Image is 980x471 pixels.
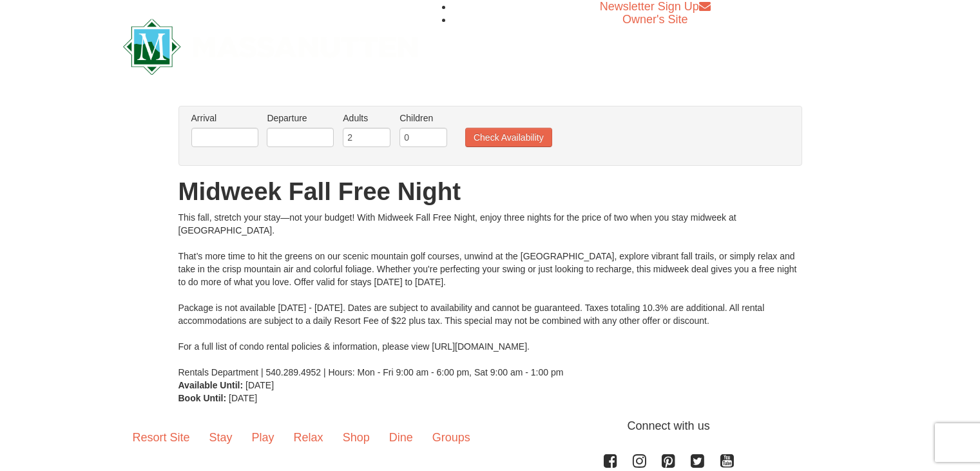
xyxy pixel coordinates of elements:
[200,417,242,457] a: Stay
[123,19,418,75] img: Massanutten Resort Logo
[178,211,802,379] div: This fall, stretch your stay—not your budget! With Midweek Fall Free Night, enjoy three nights fo...
[178,380,244,390] strong: Available Until:
[229,393,257,403] span: [DATE]
[245,380,274,390] span: [DATE]
[191,112,258,125] label: Arrival
[267,112,334,125] label: Departure
[178,393,227,403] strong: Book Until:
[178,179,802,205] h1: Midweek Fall Free Night
[123,30,418,60] a: Massanutten Resort
[242,417,284,457] a: Play
[380,417,423,457] a: Dine
[284,417,333,457] a: Relax
[622,13,687,26] a: Owner's Site
[333,417,380,457] a: Shop
[123,417,858,435] p: Connect with us
[399,112,447,125] label: Children
[465,128,552,147] button: Check Availability
[123,417,200,457] a: Resort Site
[343,112,390,125] label: Adults
[423,417,480,457] a: Groups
